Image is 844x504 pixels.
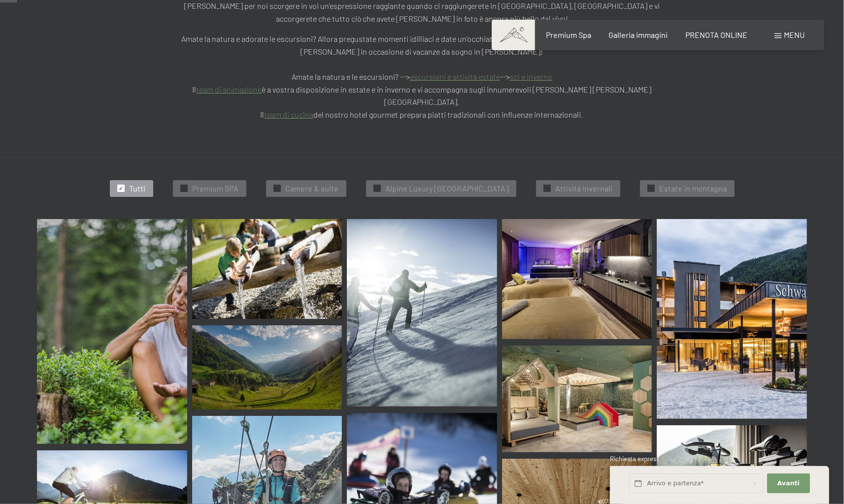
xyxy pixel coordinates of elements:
[193,183,239,194] span: Premium SPA
[375,185,379,192] span: ✓
[386,183,509,194] span: Alpine Luxury [GEOGRAPHIC_DATA]
[410,72,500,81] a: escursioni e attività estate
[777,479,800,488] span: Avanti
[275,185,279,192] span: ✓
[347,219,497,407] img: Immagini
[510,72,552,81] a: sci e inverno
[176,32,669,121] p: Amate la natura e adorate le escursioni? Allora pregustate momenti idilliaci e date un’occhiata a...
[502,346,652,453] img: [Translate to Italienisch:]
[546,30,591,39] a: Premium Spa
[265,110,314,119] a: team di cucina
[502,219,652,339] img: [Translate to Italienisch:]
[649,185,653,192] span: ✓
[609,30,668,39] a: Galleria immagini
[660,183,727,194] span: Estate in montagna
[784,30,805,39] span: Menu
[130,183,146,194] span: Tutti
[657,219,807,419] img: Immagini
[192,325,342,409] img: Immagini
[197,85,262,94] a: team di animazione
[545,185,549,192] span: ✓
[286,183,339,194] span: Camere & suite
[610,455,659,463] span: Richiesta express
[685,30,747,39] a: PRENOTA ONLINE
[119,185,123,192] span: ✓
[556,183,613,194] span: Attivitá invernali
[37,219,187,444] img: Immagini
[192,219,342,319] img: Immagini
[767,473,810,494] button: Avanti
[182,185,186,192] span: ✓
